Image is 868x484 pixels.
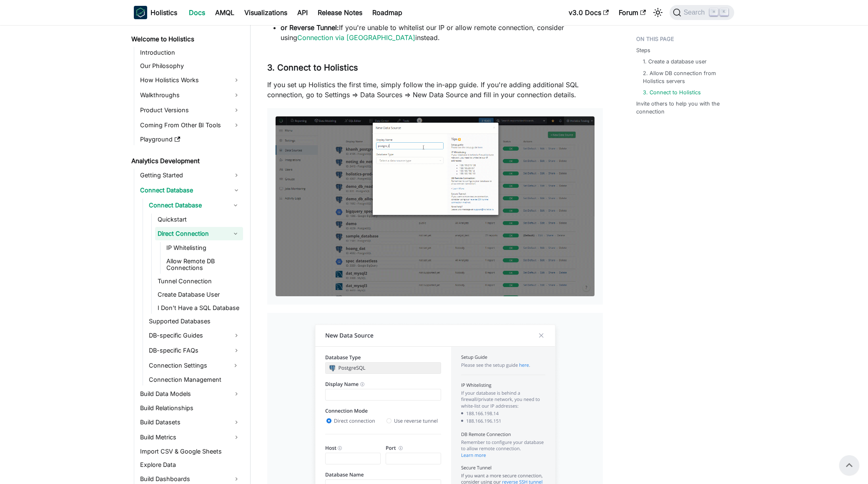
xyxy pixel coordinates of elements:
a: Forum [614,6,651,19]
a: Coming From Other BI Tools [138,118,243,132]
a: Allow Remote DB Connections [164,255,243,274]
img: Connect New Data Source [276,116,595,296]
button: Scroll back to top [839,455,859,475]
a: Product Versions [138,103,243,117]
a: Our Philosophy [138,60,243,72]
a: API [292,6,313,19]
a: DB-specific Guides [146,329,243,342]
a: IP Whitelisting [164,242,243,254]
a: Introduction [138,47,243,58]
a: v3.0 Docs [564,6,614,19]
a: Connection Management [146,374,243,386]
a: Build Relationships [138,402,243,414]
a: Walkthroughs [138,88,243,102]
b: Holistics [151,8,177,18]
a: Release Notes [313,6,367,19]
a: Build Datasets [138,416,243,429]
img: Holistics [134,6,147,19]
nav: Docs sidebar [125,25,251,484]
a: HolisticsHolistics [134,6,177,19]
a: Create Database User [155,289,243,300]
a: Quickstart [155,214,243,225]
a: 2. Allow DB connection from Holistics servers [643,69,726,85]
a: Connection Settings [146,359,228,372]
button: Collapse sidebar category 'Connect Database' [228,199,243,212]
a: Connection via [GEOGRAPHIC_DATA] [297,33,415,42]
a: I Don't Have a SQL Database [155,302,243,314]
a: Supported Databases [146,315,243,327]
span: Search [681,9,710,16]
a: Playground [138,134,243,145]
button: Switch between dark and light mode (currently light mode) [651,6,665,19]
a: Getting Started [138,169,243,182]
a: Build Data Models [138,387,243,401]
p: If you set up Holistics the first time, simply follow the in-app guide. If you're adding addition... [267,80,603,100]
a: How Holistics Works [138,73,243,87]
a: Analytics Development [129,155,243,167]
a: 1. Create a database user [643,58,707,66]
a: Steps [636,46,650,54]
a: Connect Database [146,199,228,212]
a: DB-specific FAQs [146,344,243,357]
button: Collapse sidebar category 'Direct Connection' [228,227,243,240]
a: Import CSV & Google Sheets [138,446,243,457]
a: Connect Database [138,184,243,197]
a: Visualizations [239,6,292,19]
a: Docs [184,6,210,19]
a: 3. Connect to Holistics [643,88,701,96]
a: Invite others to help you with the connection [636,100,729,116]
a: Direct Connection [155,227,228,240]
a: Roadmap [367,6,407,19]
button: Search (Command+K) [670,5,734,20]
a: Build Metrics [138,431,243,444]
a: Explore Data [138,459,243,471]
a: Tunnel Connection [155,275,243,287]
kbd: K [720,8,728,16]
li: If you're unable to whitelist our IP or allow remote connection, consider using instead. [281,23,603,43]
h3: 3. Connect to Holistics [267,63,603,73]
kbd: ⌘ [710,8,718,16]
a: Welcome to Holistics [129,33,243,45]
button: Expand sidebar category 'Connection Settings' [228,359,243,372]
a: AMQL [210,6,239,19]
strong: or Reverse Tunnel: [281,23,339,32]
